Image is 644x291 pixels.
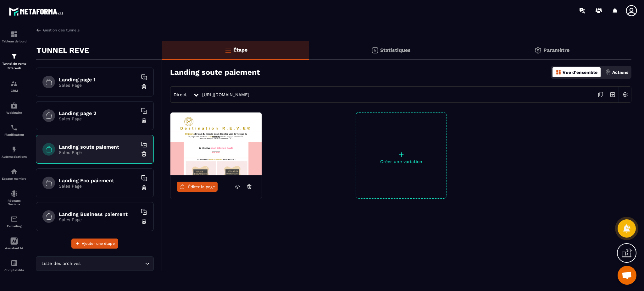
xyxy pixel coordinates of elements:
[2,224,27,228] p: E-mailing
[141,218,147,224] img: trash
[2,199,27,206] p: Réseaux Sociaux
[2,119,27,141] a: schedulerschedulerPlanificateur
[59,217,137,222] p: Sales Page
[170,68,260,77] h3: Landing soute paiement
[10,80,18,87] img: formation
[141,84,147,90] img: trash
[2,97,27,119] a: automationsautomationsWebinaire
[59,184,137,189] p: Sales Page
[59,144,137,150] h6: Landing soute paiement
[10,146,18,153] img: automations
[605,69,611,75] img: actions.d6e523a2.png
[233,47,247,53] p: Étape
[82,260,143,267] input: Search for option
[2,111,27,114] p: Webinaire
[556,69,561,75] img: dashboard-orange.40269519.svg
[371,47,379,54] img: stats.20deebd0.svg
[2,62,27,70] p: Tunnel de vente Site web
[2,185,27,211] a: social-networksocial-networkRéseaux Sociaux
[380,47,411,53] p: Statistiques
[2,26,27,48] a: formationformationTableau de bord
[10,52,18,60] img: formation
[59,83,137,88] p: Sales Page
[59,178,137,184] h6: Landing Eco paiement
[2,246,27,250] p: Assistant IA
[36,44,89,57] p: TUNNEL REVE
[36,27,42,33] img: arrow
[563,70,597,75] p: Vue d'ensemble
[10,124,18,131] img: scheduler
[2,233,27,255] a: Assistant IA
[2,89,27,92] p: CRM
[59,150,137,155] p: Sales Page
[141,151,147,157] img: trash
[10,102,18,109] img: automations
[543,47,569,53] p: Paramètre
[10,215,18,223] img: email
[619,89,631,101] img: setting-w.858f3a88.svg
[71,239,118,249] button: Ajouter une étape
[59,77,137,83] h6: Landing page 1
[174,92,187,97] span: Direct
[10,168,18,175] img: automations
[59,110,137,116] h6: Landing page 2
[618,266,636,285] div: Ouvrir le chat
[356,150,447,159] p: +
[607,89,619,101] img: arrow-next.bcc2205e.svg
[534,47,542,54] img: setting-gr.5f69749f.svg
[36,27,80,33] a: Gestion des tunnels
[356,159,447,164] p: Créer une variation
[2,163,27,185] a: automationsautomationsEspace membre
[59,116,137,121] p: Sales Page
[2,177,27,180] p: Espace membre
[10,190,18,197] img: social-network
[2,40,27,43] p: Tableau de bord
[141,117,147,124] img: trash
[10,259,18,267] img: accountant
[612,70,628,75] p: Actions
[141,184,147,191] img: trash
[2,141,27,163] a: automationsautomationsAutomatisations
[59,211,137,217] h6: Landing Business paiement
[40,260,82,267] span: Liste des archives
[9,6,65,17] img: logo
[2,75,27,97] a: formationformationCRM
[10,30,18,38] img: formation
[36,256,154,271] div: Search for option
[2,155,27,158] p: Automatisations
[82,240,115,247] span: Ajouter une étape
[2,268,27,272] p: Comptabilité
[224,46,232,54] img: bars-o.4a397970.svg
[2,133,27,136] p: Planificateur
[170,113,262,175] img: image
[2,211,27,233] a: emailemailE-mailing
[2,255,27,277] a: accountantaccountantComptabilité
[177,182,218,192] a: Éditer la page
[202,92,249,97] a: [URL][DOMAIN_NAME]
[2,48,27,75] a: formationformationTunnel de vente Site web
[188,184,215,189] span: Éditer la page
